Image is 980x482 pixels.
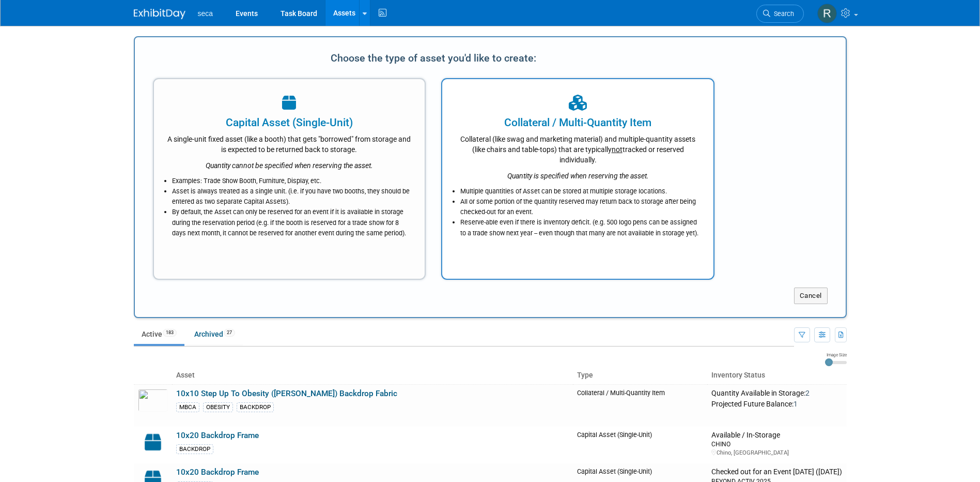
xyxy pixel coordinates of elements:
[573,367,707,384] th: Type
[507,172,649,180] i: Quantity is specified when reserving the asset.
[573,384,707,427] td: Collateral / Multi-Quantity Item
[176,402,199,412] div: MBCA
[460,217,701,238] li: Reserve-able even if there is inventory deficit. (e.g. 500 logo pens can be assigned to a trade s...
[711,468,842,477] div: Checked out for an Event [DATE] ([DATE])
[224,329,235,337] span: 27
[172,207,412,238] li: By default, the Asset can only be reserved for an event if it is available in storage during the ...
[794,400,798,408] span: 1
[203,402,233,412] div: OBESITY
[711,431,842,440] div: Available / In-Storage
[455,115,701,130] div: Collateral / Multi-Quantity Item
[612,145,623,154] span: not
[711,389,842,398] div: Quantity Available in Storage:
[134,324,184,344] a: Active183
[172,176,412,186] li: Examples: Trade Show Booth, Furniture, Display, etc.
[237,402,274,412] div: BACKDROP
[460,197,701,217] li: All or some portion of the quantity reserved may return back to storage after being checked-out f...
[167,115,412,130] div: Capital Asset (Single-Unit)
[134,9,185,19] img: ExhibitDay
[153,48,715,68] div: Choose the type of asset you'd like to create:
[460,186,701,197] li: Multiple quantities of Asset can be stored at multiple storage locations.
[176,468,259,477] a: 10x20 Backdrop Frame
[756,5,804,23] a: Search
[206,161,373,170] i: Quantity cannot be specified when reserving the asset.
[817,4,837,23] img: Rachel Jordan
[172,186,412,207] li: Asset is always treated as a single unit. (i.e. if you have two booths, they should be entered as...
[167,130,412,155] div: A single-unit fixed asset (like a booth) that gets "borrowed" from storage and is expected to be ...
[176,444,213,454] div: BACKDROP
[186,324,243,344] a: Archived27
[770,10,794,18] span: Search
[176,431,259,440] a: 10x20 Backdrop Frame
[805,389,810,397] span: 2
[163,329,177,337] span: 183
[711,440,842,448] div: CHINO
[455,130,701,165] div: Collateral (like swag and marketing material) and multiple-quantity assets (like chairs and table...
[198,9,213,18] span: seca
[138,431,168,454] img: Capital-Asset-Icon-2.png
[573,427,707,464] td: Capital Asset (Single-Unit)
[794,288,828,304] button: Cancel
[825,352,847,358] div: Image Size
[711,449,842,457] div: Chino, [GEOGRAPHIC_DATA]
[711,398,842,409] div: Projected Future Balance:
[172,367,573,384] th: Asset
[176,389,397,398] a: 10x10 Step Up To Obesity ([PERSON_NAME]) Backdrop Fabric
